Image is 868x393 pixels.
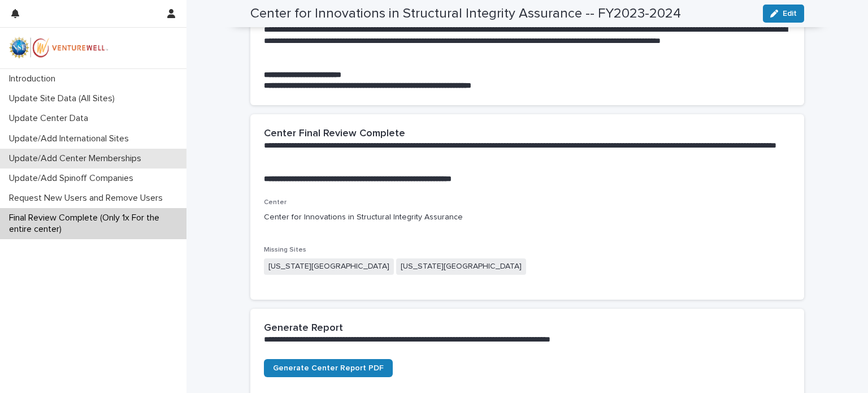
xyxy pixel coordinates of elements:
span: Missing Sites [264,247,306,253]
span: Generate Center Report PDF [273,364,384,372]
p: Final Review Complete (Only 1x For the entire center) [5,213,186,234]
p: Update/Add Spinoff Companies [5,173,142,184]
p: Request New Users and Remove Users [5,193,172,204]
p: Introduction [5,74,64,84]
a: Generate Center Report PDF [264,359,393,377]
p: Update/Add Center Memberships [5,153,150,164]
p: Update Site Data (All Sites) [5,93,124,104]
p: Center for Innovations in Structural Integrity Assurance [264,211,791,223]
span: Center [264,199,287,206]
button: Edit [763,5,804,23]
h2: Generate Report [264,322,343,335]
span: Edit [783,10,797,18]
p: Update/Add International Sites [5,133,138,144]
h2: Center Final Review Complete [264,128,405,140]
h2: Center for Innovations in Structural Integrity Assurance -- FY2023-2024 [250,6,681,22]
p: Update Center Data [5,113,97,124]
span: [US_STATE][GEOGRAPHIC_DATA] [396,258,526,275]
span: [US_STATE][GEOGRAPHIC_DATA] [264,258,394,275]
img: mWhVGmOKROS2pZaMU8FQ [9,37,108,59]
